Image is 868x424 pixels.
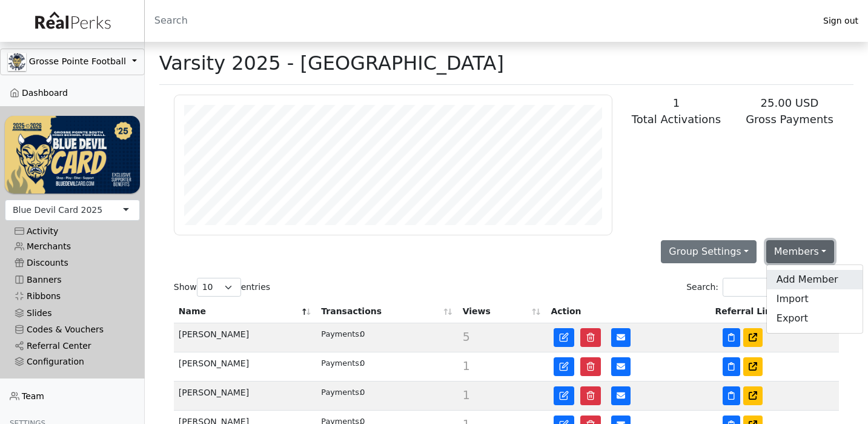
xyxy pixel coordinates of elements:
td: [PERSON_NAME] [174,323,316,352]
a: Referral Center [5,338,140,354]
a: Add Member [767,270,863,289]
div: Gross Payments [740,111,839,127]
a: Discounts [5,255,140,271]
h1: Varsity 2025 - [GEOGRAPHIC_DATA] [159,52,504,75]
span: 5 [463,330,470,343]
label: Show entries [174,278,270,297]
img: real_perks_logo-01.svg [28,7,116,35]
a: Banners [5,272,140,288]
a: Sign out [813,13,868,29]
td: [PERSON_NAME] [174,352,316,382]
span: 1 [463,388,470,402]
button: Group Settings [661,240,757,263]
select: Showentries [197,278,241,297]
div: 0 [321,328,452,340]
a: Codes & Vouchers [5,321,140,338]
a: Import [767,289,863,309]
div: Configuration [15,357,130,367]
div: Activity [15,226,130,237]
a: Ribbons [5,288,140,305]
div: 25.00 USD [740,95,839,111]
label: Search: [686,278,839,297]
a: Export [767,309,863,328]
div: 0 [321,357,452,369]
img: WvZzOez5OCqmO91hHZfJL7W2tJ07LbGMjwPPNJwI.png [5,116,140,193]
div: Blue Devil Card 2025 [13,204,102,217]
th: Name: activate to sort column descending [174,300,316,323]
th: Transactions: activate to sort column ascending [316,300,457,323]
div: 1 [627,95,726,111]
div: Total Activations [627,111,726,127]
th: Referral Link [711,300,840,323]
span: 1 [463,359,470,372]
div: 0 [321,386,452,398]
img: GAa1zriJJmkmu1qRtUwg8x1nQwzlKm3DoqW9UgYl.jpg [8,53,26,71]
div: Payments: [321,357,360,369]
th: Views: activate to sort column ascending [458,300,546,323]
div: Payments: [321,328,360,340]
input: Search: [723,278,839,297]
input: Search [145,6,813,35]
th: Action [546,300,710,323]
button: Members [766,240,834,263]
td: [PERSON_NAME] [174,382,316,411]
a: Merchants [5,238,140,255]
a: Slides [5,305,140,321]
div: Payments: [321,386,360,398]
